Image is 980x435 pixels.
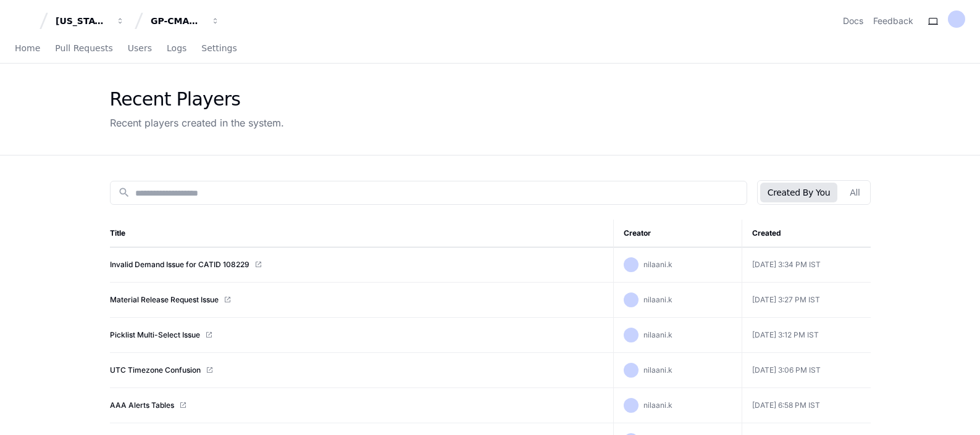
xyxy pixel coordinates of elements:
[110,115,284,130] div: Recent players created in the system.
[55,44,112,52] span: Pull Requests
[742,388,871,423] td: [DATE] 6:58 PM IST
[15,35,40,63] a: Home
[843,15,863,27] a: Docs
[110,330,200,340] a: Picklist Multi-Select Issue
[151,15,204,27] div: GP-CMAG-AS8
[110,220,614,247] th: Title
[110,365,201,375] a: UTC Timezone Confusion
[118,186,130,199] mat-icon: search
[742,247,871,283] td: [DATE] 3:34 PM IST
[643,330,672,339] span: nilaani.k
[110,260,249,270] a: Invalid Demand Issue for CATID 108229
[167,35,186,63] a: Logs
[201,44,237,52] span: Settings
[873,15,913,27] button: Feedback
[643,260,672,269] span: nilaani.k
[742,318,871,353] td: [DATE] 3:12 PM IST
[760,183,837,202] button: Created By You
[643,400,672,410] span: nilaani.k
[614,220,742,247] th: Creator
[128,44,152,52] span: Users
[167,44,186,52] span: Logs
[146,10,225,32] button: GP-CMAG-AS8
[742,353,871,388] td: [DATE] 3:06 PM IST
[110,295,219,305] a: Material Release Request Issue
[201,35,237,63] a: Settings
[15,44,40,52] span: Home
[643,295,672,304] span: nilaani.k
[128,35,152,63] a: Users
[110,400,174,410] a: AAA Alerts Tables
[742,283,871,318] td: [DATE] 3:27 PM IST
[742,220,871,247] th: Created
[643,365,672,375] span: nilaani.k
[56,15,109,27] div: [US_STATE] Pacific
[842,183,867,202] button: All
[110,88,284,110] div: Recent Players
[55,35,112,63] a: Pull Requests
[51,10,130,32] button: [US_STATE] Pacific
